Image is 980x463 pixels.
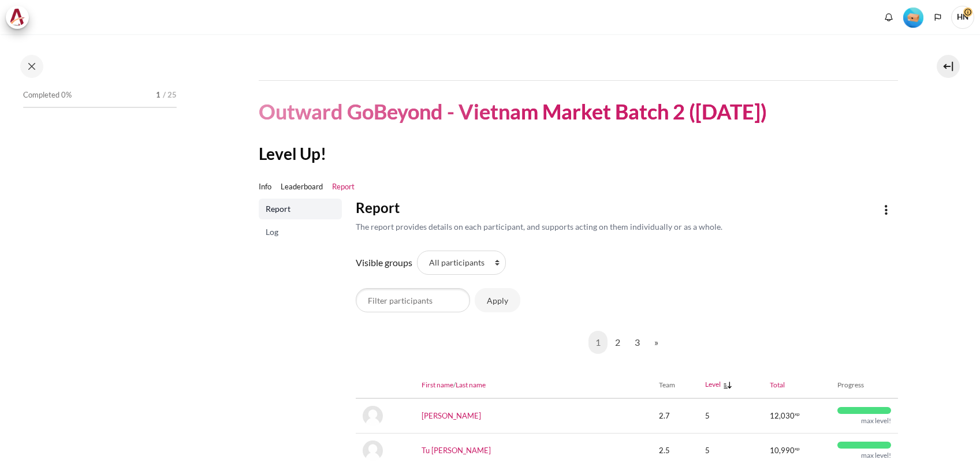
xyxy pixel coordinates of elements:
[422,446,491,455] a: Tu [PERSON_NAME]
[698,398,763,434] td: 5
[259,181,271,193] a: Info
[422,411,481,420] a: [PERSON_NAME]
[415,372,651,398] th: /
[951,6,974,29] span: HN
[951,6,974,29] a: User menu
[652,398,698,434] td: 2.7
[356,322,898,363] nav: Page
[722,379,733,391] img: Descending
[830,372,898,398] th: Progress
[259,98,767,125] h1: Outward GoBeyond - Vietnam Market Batch 2 ([DATE])
[795,447,800,450] span: xp
[9,9,25,26] img: Architeck
[356,288,470,312] input: Filter participants
[795,413,800,416] span: xp
[281,181,323,193] a: Leaderboard
[332,181,355,193] a: Report
[456,380,486,389] a: Last name
[770,445,795,457] span: 10,990
[880,9,897,26] div: Show notification window with no new notifications
[23,87,177,120] a: Completed 0% 1 / 25
[899,6,928,28] a: Level #1
[588,331,608,354] a: 1
[259,222,342,242] a: Log
[163,89,177,101] span: / 25
[266,226,337,238] span: Log
[422,380,453,389] a: First name
[475,288,520,312] button: Apply
[861,416,891,425] div: max level!
[259,199,342,219] a: Report
[770,410,795,422] span: 12,030
[770,380,785,389] a: Total
[259,143,898,164] h2: Level Up!
[356,256,412,270] label: Visible groups
[6,6,35,29] a: Architeck Architeck
[903,8,923,28] img: Level #1
[929,9,947,26] button: Languages
[647,331,665,354] a: Next page
[861,451,891,460] div: max level!
[705,380,721,389] a: Level
[356,221,866,233] div: The report provides details on each participant, and supports acting on them individually or as a...
[156,89,161,101] span: 1
[628,331,647,354] a: 3
[356,199,866,216] h3: Report
[23,89,72,101] span: Completed 0%
[903,6,923,28] div: Level #1
[654,335,658,349] span: »
[266,203,337,215] span: Report
[652,372,698,398] th: Team
[608,331,627,354] a: 2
